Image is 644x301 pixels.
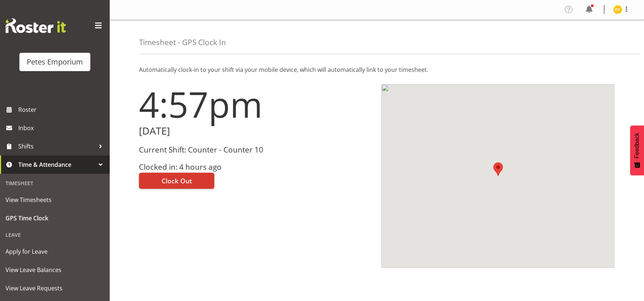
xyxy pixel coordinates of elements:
a: GPS Time Clock [2,209,108,227]
span: Shifts [18,141,95,152]
img: Rosterit website logo [5,18,66,33]
p: Automatically clock-in to your shift via your mobile device, which will automatically link to you... [139,65,615,74]
div: Petes Emporium [27,56,83,67]
span: Inbox [18,122,106,133]
button: Feedback - Show survey [630,125,644,175]
div: Timesheet [2,176,108,191]
span: View Leave Requests [5,283,104,294]
h3: Clocked in: 4 hours ago [139,163,373,171]
span: Clock Out [162,176,192,186]
a: View Leave Balances [2,261,108,279]
span: View Leave Balances [5,264,104,275]
div: Leave [2,227,108,242]
a: Apply for Leave [2,242,108,261]
a: View Timesheets [2,191,108,209]
h3: Current Shift: Counter - Counter 10 [139,146,373,154]
span: Apply for Leave [5,246,104,257]
span: Feedback [634,133,640,158]
h4: Timesheet - GPS Clock In [139,38,226,47]
img: eva-vailini10223.jpg [613,5,622,14]
span: Roster [18,104,106,115]
button: Clock Out [139,173,214,189]
h1: 4:57pm [139,84,373,124]
a: View Leave Requests [2,279,108,297]
span: GPS Time Clock [5,213,104,224]
span: View Timesheets [5,194,104,205]
span: Time & Attendance [18,159,95,170]
h2: [DATE] [139,125,373,137]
